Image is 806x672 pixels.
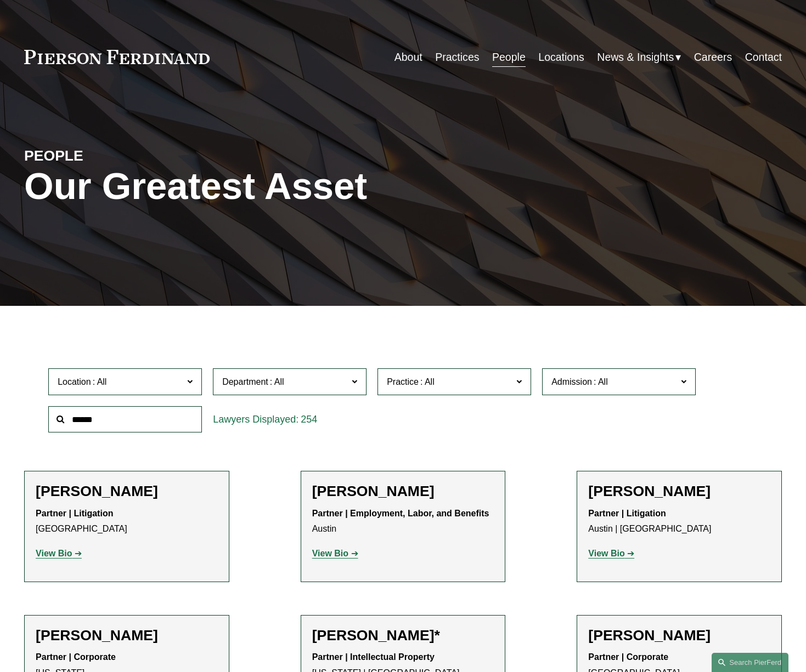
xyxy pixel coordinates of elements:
[312,549,348,558] strong: View Bio
[36,549,72,558] strong: View Bio
[312,506,494,538] p: Austin
[312,549,358,558] a: View Bio
[312,652,435,662] strong: Partner | Intellectual Property
[588,652,668,662] strong: Partner | Corporate
[301,414,317,425] span: 254
[712,653,788,672] a: Search this site
[588,549,634,558] a: View Bio
[387,377,419,386] span: Practice
[588,482,770,500] h2: [PERSON_NAME]
[588,509,666,518] strong: Partner | Litigation
[36,549,82,558] a: View Bio
[36,482,218,500] h2: [PERSON_NAME]
[312,509,489,518] strong: Partner | Employment, Labor, and Benefits
[492,47,526,68] a: People
[745,47,782,68] a: Contact
[551,377,592,386] span: Admission
[36,627,218,644] h2: [PERSON_NAME]
[36,506,218,538] p: [GEOGRAPHIC_DATA]
[597,47,681,68] a: folder dropdown
[588,506,770,538] p: Austin | [GEOGRAPHIC_DATA]
[222,377,268,386] span: Department
[36,509,113,518] strong: Partner | Litigation
[312,482,494,500] h2: [PERSON_NAME]
[435,47,479,68] a: Practices
[394,47,422,68] a: About
[588,549,624,558] strong: View Bio
[597,48,674,67] span: News & Insights
[36,652,116,662] strong: Partner | Corporate
[312,627,494,644] h2: [PERSON_NAME]*
[588,627,770,644] h2: [PERSON_NAME]
[24,165,529,208] h1: Our Greatest Asset
[694,47,732,68] a: Careers
[538,47,584,68] a: Locations
[24,147,213,166] h4: PEOPLE
[58,377,91,386] span: Location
